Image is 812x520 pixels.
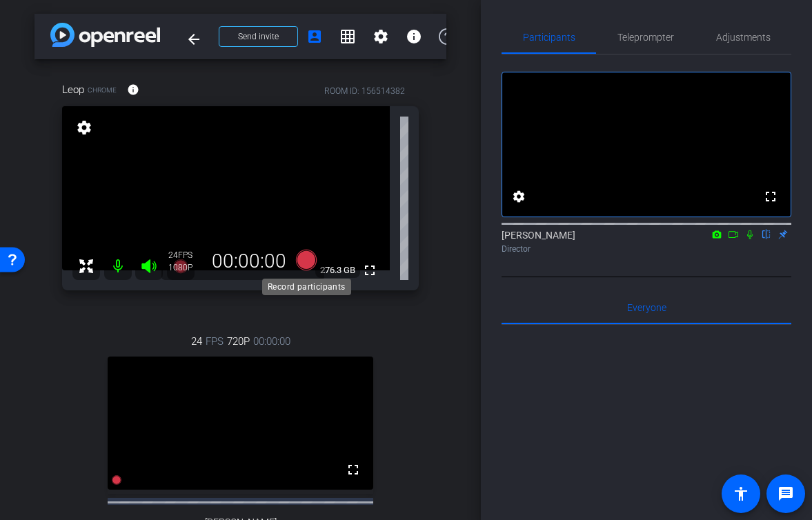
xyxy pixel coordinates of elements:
mat-icon: settings [75,119,94,136]
span: FPS [178,250,192,260]
span: Teleprompter [617,32,674,42]
span: Everyone [627,303,666,312]
mat-icon: flip [758,228,775,240]
button: Send invite [219,26,298,47]
div: Director [502,243,791,255]
div: ROOM ID: 156514382 [324,85,405,97]
span: Adjustments [716,32,771,42]
mat-icon: fullscreen [762,188,779,205]
span: FPS [206,334,224,349]
span: Participants [523,32,575,42]
span: 276.3 GB [315,262,360,279]
mat-icon: fullscreen [345,461,362,478]
mat-icon: account_box [306,28,323,45]
div: Record participants [262,279,351,295]
div: 24 [168,250,203,261]
mat-icon: info [406,28,422,45]
div: [PERSON_NAME] [502,228,791,255]
mat-icon: arrow_back [186,31,202,48]
span: Leop [62,82,84,97]
span: Chrome [88,85,117,95]
div: 00:00:00 [203,250,295,273]
mat-icon: accessibility [733,486,749,502]
div: 1080P [168,262,203,273]
img: app-logo [50,23,160,47]
span: 00:00:00 [253,334,290,349]
mat-icon: info [127,83,139,96]
span: 24 [191,334,202,349]
mat-icon: message [778,486,794,502]
mat-icon: settings [511,188,527,205]
span: Send invite [238,31,279,42]
mat-icon: settings [373,28,389,45]
mat-icon: fullscreen [362,262,378,279]
span: 720P [227,334,250,349]
mat-icon: grid_on [339,28,356,45]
